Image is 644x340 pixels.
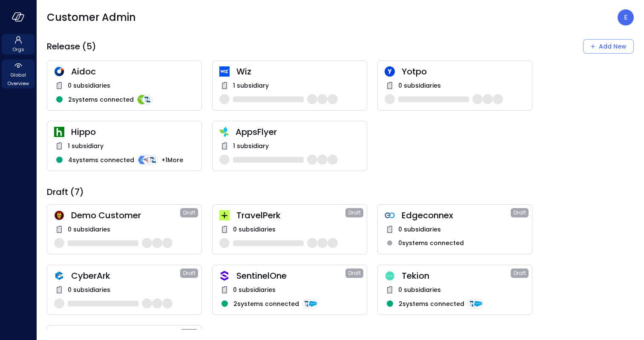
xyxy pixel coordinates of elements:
span: TravelPerk [236,210,345,221]
span: 1 subsidiary [233,81,269,90]
span: 2 systems connected [399,299,464,309]
img: zbmm8o9awxf8yv3ehdzf [219,127,229,137]
span: 0 subsidiaries [233,285,276,294]
img: integration-logo [142,94,152,105]
img: rosehlgmm5jjurozkspi [385,66,395,77]
span: 0 subsidiaries [398,225,441,234]
span: Draft [348,209,361,217]
span: Release (5) [47,41,96,52]
div: Ela Gottesman [618,9,634,26]
span: Customer Admin [47,11,136,24]
span: Draft [348,269,361,277]
span: Yotpo [402,66,525,77]
img: cfcvbyzhwvtbhao628kj [219,66,230,77]
img: hddnet8eoxqedtuhlo6i [54,66,64,77]
img: integration-logo [308,299,318,309]
img: integration-logo [468,299,478,309]
span: CyberArk [71,270,180,281]
div: Orgs [2,34,34,54]
img: scnakozdowacoarmaydw [54,210,64,220]
span: Draft [514,269,526,277]
span: Draft [183,209,195,217]
span: AppsFlyer [236,126,360,137]
div: Add New [599,41,627,52]
img: integration-logo [137,94,147,105]
span: 1 subsidiary [68,141,103,151]
span: Edgeconnex [402,210,511,221]
span: Wiz [236,66,360,77]
span: 0 subsidiaries [68,225,110,234]
img: a5he5ildahzqx8n3jb8t [54,271,64,281]
span: 0 subsidiaries [233,225,276,234]
img: ynjrjpaiymlkbkxtflmu [54,127,64,137]
span: + 1 More [161,155,183,165]
span: 0 subsidiaries [398,285,441,294]
img: integration-logo [143,155,153,165]
span: 0 systems connected [398,238,464,248]
img: dweq851rzgflucm4u1c8 [385,271,395,281]
img: integration-logo [148,155,158,165]
img: euz2wel6fvrjeyhjwgr9 [219,210,230,220]
img: integration-logo [302,299,313,309]
span: Demo Customer [71,210,180,221]
img: oujisyhxiqy1h0xilnqx [219,271,230,281]
span: 2 systems connected [68,95,134,104]
p: E [624,12,628,23]
span: 0 subsidiaries [68,285,110,294]
span: Orgs [12,45,24,54]
span: Draft [183,269,195,277]
span: Draft (7) [47,186,84,197]
span: Tekion [402,270,511,281]
button: Add New [583,39,634,54]
span: 2 systems connected [233,299,299,309]
span: Global Overview [5,71,31,88]
span: Hippo [71,126,195,137]
span: 4 systems connected [68,155,134,165]
div: Global Overview [2,60,34,89]
img: gkfkl11jtdpupy4uruhy [385,210,395,220]
img: integration-logo [473,299,483,309]
span: 0 subsidiaries [68,81,110,90]
span: 1 subsidiary [233,141,269,151]
div: Add New Organization [583,39,634,54]
span: Aidoc [71,66,195,77]
span: Draft [183,329,195,338]
span: SentinelOne [236,270,345,281]
img: integration-logo [138,155,148,165]
span: 0 subsidiaries [398,81,441,90]
span: Draft [514,209,526,217]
